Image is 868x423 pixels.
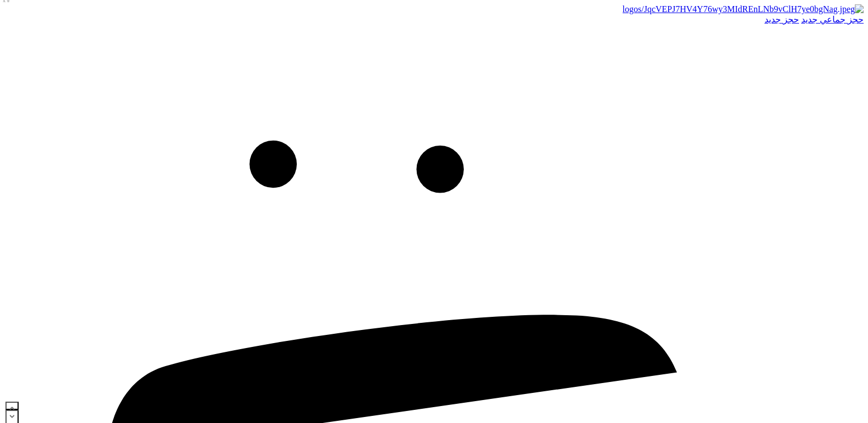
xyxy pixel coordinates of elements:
[764,15,799,24] a: حجز جديد
[835,32,847,42] a: ملاحظات فريق العمل
[801,15,864,24] a: حجز جماعي جديد
[849,32,864,42] a: الدعم الفني
[623,4,864,14] img: logos/JqcVEPJ7HV4Y76wy3MIdREnLNb9vClH7ye0bgNag.jpeg
[4,4,864,14] a: logos/JqcVEPJ7HV4Y76wy3MIdREnLNb9vClH7ye0bgNag.jpeg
